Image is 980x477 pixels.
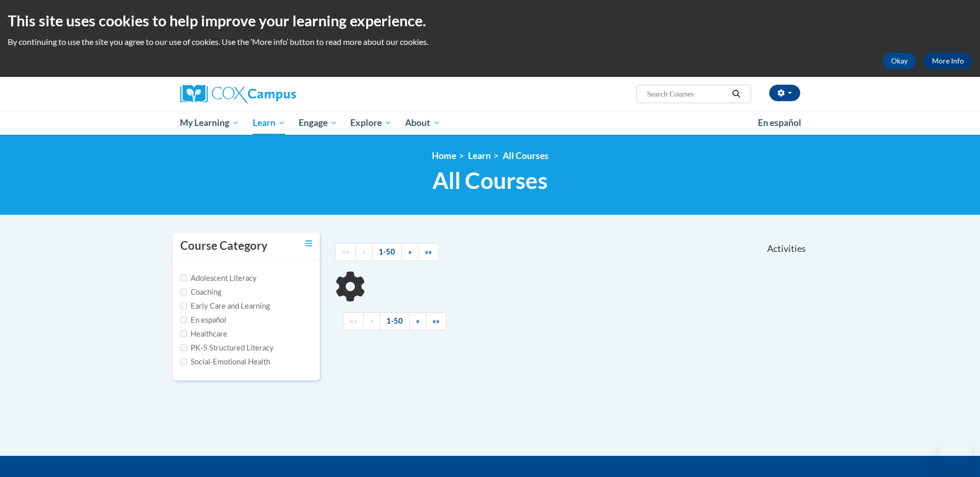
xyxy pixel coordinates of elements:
[883,53,916,69] button: Okay
[363,312,380,330] a: Previous
[769,85,800,101] button: Account Settings
[335,243,356,261] a: Begining
[246,111,292,135] a: Learn
[350,117,392,129] span: Explore
[924,53,972,69] a: More Info
[728,88,744,100] button: Search
[468,150,491,161] a: Learn
[8,36,972,47] p: By continuing to use the site you agree to our use of cookies. Use the ‘More info’ button to read...
[180,316,187,323] input: Checkbox for Options
[253,117,285,129] span: Learn
[380,312,410,330] a: 1-50
[180,328,227,340] label: Healthcare
[344,111,398,135] a: Explore
[416,316,419,325] span: »
[409,312,426,330] a: Next
[180,344,187,351] input: Checkbox for Options
[180,303,187,309] input: Checkbox for Options
[342,247,349,256] span: ««
[180,117,239,129] span: My Learning
[426,312,446,330] a: End
[432,150,456,161] a: Home
[180,300,270,312] label: Early Care and Learning
[305,238,312,249] a: Toggle collapse
[180,356,270,368] label: Social-Emotional Health
[503,150,549,161] a: All Courses
[180,330,187,337] input: Checkbox for Options
[751,112,808,134] a: En español
[398,111,447,135] a: About
[180,275,187,281] input: Checkbox for Options
[165,111,816,135] div: Main menu
[180,358,187,365] input: Checkbox for Options
[355,243,372,261] a: Previous
[180,85,377,103] a: Cox Campus
[180,287,221,298] label: Coaching
[939,436,972,469] iframe: Button to launch messaging window
[370,316,374,325] span: «
[174,111,246,135] a: My Learning
[180,85,296,103] img: Cox Campus
[299,117,337,129] span: Engage
[432,167,548,194] span: All Courses
[408,247,412,256] span: »
[8,10,972,31] h2: This site uses cookies to help improve your learning experience.
[758,117,801,128] span: En español
[350,316,357,325] span: ««
[362,247,366,256] span: «
[180,273,257,284] label: Adolescent Literacy
[180,342,274,354] label: PK-5 Structured Literacy
[405,117,440,129] span: About
[425,247,432,256] span: »»
[372,243,402,261] a: 1-50
[418,243,439,261] a: End
[180,314,226,326] label: En español
[401,243,418,261] a: Next
[292,111,344,135] a: Engage
[646,88,728,100] input: Search Courses
[767,243,806,255] span: Activities
[180,238,268,254] h3: Course Category
[343,312,364,330] a: Begining
[180,289,187,295] input: Checkbox for Options
[432,316,440,325] span: »»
